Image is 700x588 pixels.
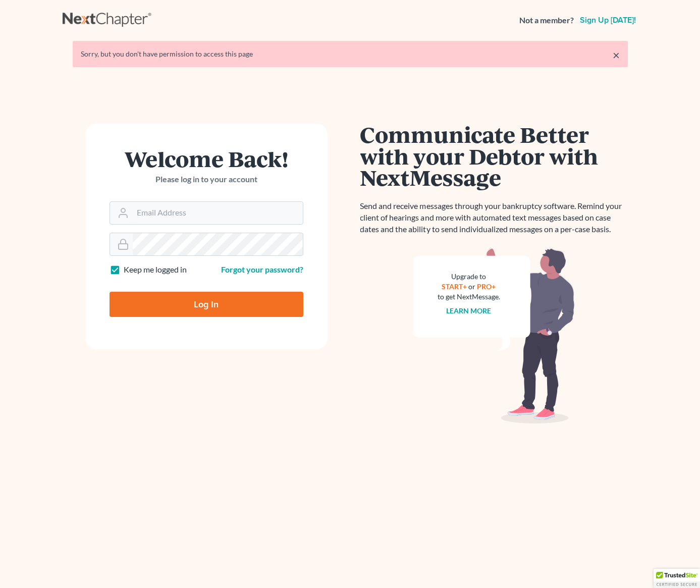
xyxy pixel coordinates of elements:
div: Sorry, but you don't have permission to access this page [81,49,620,59]
a: PRO+ [477,282,496,291]
h1: Welcome Back! [110,148,303,170]
span: or [468,282,475,291]
input: Log In [110,292,303,317]
strong: Not a member? [519,15,574,26]
a: START+ [442,282,467,291]
a: Forgot your password? [221,264,303,274]
input: Email Address [133,202,303,224]
p: Send and receive messages through your bankruptcy software. Remind your client of hearings and mo... [360,200,628,235]
a: × [613,49,620,61]
div: TrustedSite Certified [654,569,700,588]
img: nextmessage_bg-59042aed3d76b12b5cd301f8e5b87938c9018125f34e5fa2b7a6b67550977c72.svg [413,247,575,424]
h1: Communicate Better with your Debtor with NextMessage [360,124,628,188]
a: Sign up [DATE]! [578,16,638,24]
a: Learn more [446,306,491,315]
label: Keep me logged in [124,264,187,276]
p: Please log in to your account [110,174,303,185]
div: to get NextMessage. [438,292,500,302]
div: Upgrade to [438,272,500,282]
